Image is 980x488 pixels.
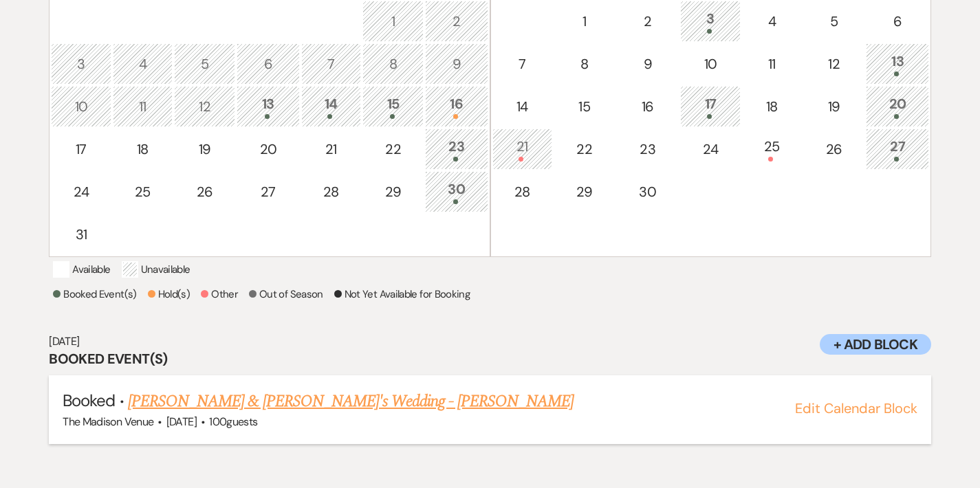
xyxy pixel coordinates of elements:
[120,181,165,202] div: 25
[561,96,607,117] div: 15
[309,54,353,74] div: 7
[182,96,228,117] div: 12
[58,224,103,245] div: 31
[750,96,794,117] div: 18
[166,414,197,429] span: [DATE]
[128,389,574,414] a: [PERSON_NAME] & [PERSON_NAME]'s Wedding - [PERSON_NAME]
[309,93,353,119] div: 14
[182,181,228,202] div: 26
[201,286,238,302] p: Other
[688,54,732,74] div: 10
[500,181,545,202] div: 28
[750,11,794,32] div: 4
[688,93,732,119] div: 17
[750,136,794,162] div: 25
[244,93,292,119] div: 13
[120,54,165,74] div: 4
[433,93,480,119] div: 16
[370,93,416,119] div: 15
[688,8,732,34] div: 3
[688,139,732,159] div: 24
[873,11,921,32] div: 6
[182,139,228,159] div: 19
[63,390,115,411] span: Booked
[370,11,416,32] div: 1
[820,334,931,355] button: + Add Block
[120,139,165,159] div: 18
[58,96,103,117] div: 10
[120,96,165,117] div: 11
[182,54,228,74] div: 5
[334,286,470,302] p: Not Yet Available for Booking
[873,136,921,162] div: 27
[624,96,671,117] div: 16
[795,401,917,415] button: Edit Calendar Block
[370,139,416,159] div: 22
[811,139,857,159] div: 26
[500,136,545,162] div: 21
[500,54,545,74] div: 7
[811,96,857,117] div: 19
[561,11,607,32] div: 1
[624,181,671,202] div: 30
[370,54,416,74] div: 8
[370,181,416,202] div: 29
[811,11,857,32] div: 5
[58,181,103,202] div: 24
[49,334,931,349] h6: [DATE]
[873,93,921,119] div: 20
[53,261,110,278] p: Available
[244,181,292,202] div: 27
[209,414,257,429] span: 100 guests
[58,54,103,74] div: 3
[500,96,545,117] div: 14
[63,414,153,429] span: The Madison Venue
[750,54,794,74] div: 11
[624,11,671,32] div: 2
[433,54,480,74] div: 9
[249,286,323,302] p: Out of Season
[244,54,292,74] div: 6
[624,54,671,74] div: 9
[561,54,607,74] div: 8
[433,179,480,204] div: 30
[148,286,190,302] p: Hold(s)
[811,54,857,74] div: 12
[53,286,136,302] p: Booked Event(s)
[122,261,190,278] p: Unavailable
[49,349,931,368] h3: Booked Event(s)
[624,139,671,159] div: 23
[433,11,480,32] div: 2
[58,139,103,159] div: 17
[873,51,921,76] div: 13
[244,139,292,159] div: 20
[561,139,607,159] div: 22
[309,181,353,202] div: 28
[433,136,480,162] div: 23
[309,139,353,159] div: 21
[561,181,607,202] div: 29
